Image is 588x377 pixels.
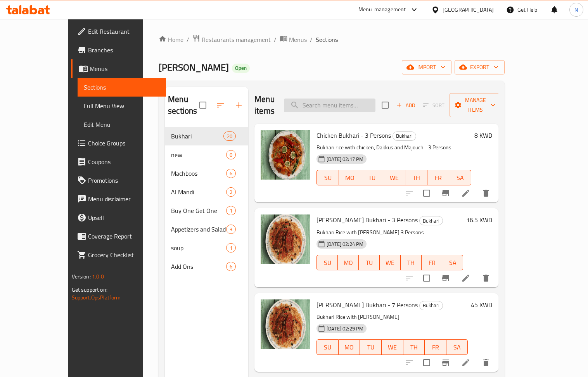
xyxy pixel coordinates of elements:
h6: 45 KWD [471,299,492,310]
a: Home [159,35,183,44]
p: Bukhari rice with chicken, Dakkus and Majouch - 3 Persons [316,143,471,152]
a: Menus [71,59,166,78]
nav: breadcrumb [159,35,505,45]
span: Menu disclaimer [88,194,160,204]
span: Sections [316,35,338,44]
button: MO [339,170,361,185]
span: Bukhari [420,216,443,225]
span: Al Mandi [171,187,226,197]
span: Select to update [419,355,435,371]
span: Version: [72,272,91,282]
button: delete [477,184,495,202]
button: TU [360,339,382,355]
button: delete [477,353,495,372]
div: Bukhari20 [165,127,248,145]
a: Edit menu item [461,273,470,283]
span: 1 [227,207,235,214]
button: FR [427,170,450,185]
span: Bukhari [420,301,443,310]
span: Restaurants management [202,35,271,44]
div: items [226,225,236,234]
div: Buy One Get One [171,206,226,215]
span: [DATE] 02:24 PM [323,240,367,248]
button: export [455,60,505,74]
div: Appetizers and Salads3 [165,220,248,239]
p: Bukhari Rice with [PERSON_NAME] 3 Persons [316,228,463,237]
a: Grocery Checklist [71,246,166,264]
div: items [226,187,236,197]
span: [DATE] 02:17 PM [323,156,367,163]
button: TH [405,170,427,185]
a: Edit Menu [78,115,166,134]
button: SA [442,255,463,270]
span: Select section first [418,99,450,111]
img: Naeemi Lamb Bukhari - 3 Persons [261,214,310,264]
span: TH [408,172,424,183]
span: 20 [224,133,235,140]
span: N [574,5,578,14]
span: Sort sections [211,96,230,114]
a: Menu disclaimer [71,190,166,208]
span: [PERSON_NAME] [159,59,229,76]
button: SU [316,170,339,185]
nav: Menu sections [165,124,248,279]
span: Coverage Report [88,232,160,241]
a: Promotions [71,171,166,190]
button: SU [316,339,339,355]
div: Appetizers and Salads [171,225,226,234]
a: Upsell [71,208,166,227]
span: Chicken Bukhari - 3 Persons [316,130,391,141]
span: Menus [289,35,307,44]
div: items [226,206,236,215]
button: Branch-specific-item [436,353,455,372]
h6: 16.5 KWD [466,214,492,225]
a: Menus [280,35,307,45]
button: SU [316,255,338,270]
span: Select to update [419,270,435,286]
button: SA [449,170,471,185]
span: MO [342,172,358,183]
div: items [223,131,236,141]
span: Grocery Checklist [88,250,160,259]
a: Choice Groups [71,134,166,152]
button: Branch-specific-item [436,184,455,202]
span: Menus [90,64,160,73]
div: soup [171,243,226,252]
div: Menu-management [358,5,406,14]
button: WE [383,170,405,185]
div: Bukhari [419,216,443,225]
span: TH [406,342,422,353]
span: Edit Restaurant [88,27,160,36]
span: [PERSON_NAME] Bukhari - 3 Persons [316,214,418,226]
a: Branches [71,41,166,59]
button: FR [425,339,446,355]
span: MO [342,342,357,353]
span: [DATE] 02:29 PM [323,325,367,332]
span: new [171,150,226,159]
span: SU [320,342,336,353]
button: TU [361,170,383,185]
span: WE [386,172,402,183]
button: MO [338,255,359,270]
span: TU [362,257,377,268]
a: Edit Restaurant [71,22,166,41]
a: Edit menu item [461,358,470,367]
span: 0 [227,151,235,159]
span: Full Menu View [84,101,160,111]
button: MO [339,339,360,355]
span: 6 [227,170,235,177]
h6: 8 KWD [474,130,492,141]
button: Branch-specific-item [436,269,455,287]
div: Al Mandi2 [165,183,248,201]
div: Machboos6 [165,164,248,183]
span: Coupons [88,157,160,166]
span: [PERSON_NAME] Bukhari - 7 Persons [316,299,418,311]
button: Add section [230,96,248,114]
div: Machboos [171,169,226,178]
div: items [226,243,236,252]
span: Upsell [88,213,160,222]
span: import [408,62,445,72]
a: Restaurants management [192,35,271,45]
